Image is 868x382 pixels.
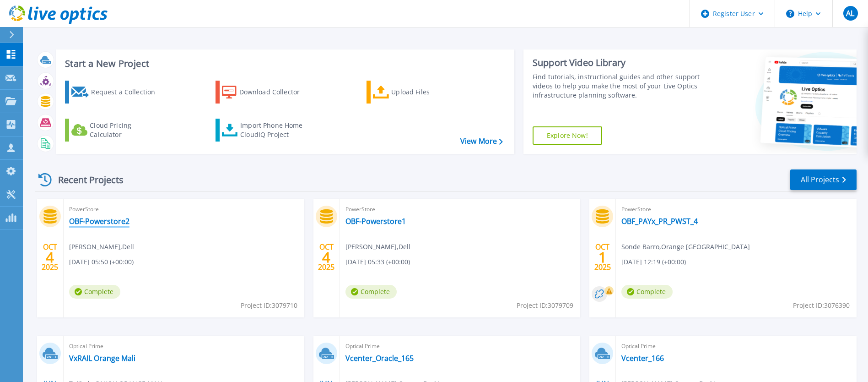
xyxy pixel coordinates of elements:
[216,81,318,104] a: Download Collector
[345,341,575,351] span: Optical Prime
[621,257,686,267] span: [DATE] 12:19 (+00:00)
[69,257,134,267] span: [DATE] 05:50 (+00:00)
[69,242,134,252] span: [PERSON_NAME] , Dell
[35,169,136,191] div: Recent Projects
[65,81,167,104] a: Request a Collection
[533,126,602,145] a: Explore Now!
[69,354,135,363] a: VxRAIL Orange Mali
[345,204,575,214] span: PowerStore
[621,354,664,363] a: Vcenter_166
[90,121,163,139] div: Cloud Pricing Calculator
[41,240,59,274] div: OCT 2025
[65,59,502,69] h3: Start a New Project
[46,253,54,261] span: 4
[241,300,297,311] span: Project ID: 3079710
[533,57,702,69] div: Support Video Library
[345,285,397,299] span: Complete
[598,253,607,261] span: 1
[239,83,313,101] div: Download Collector
[790,169,857,190] a: All Projects
[69,204,299,214] span: PowerStore
[367,81,469,104] a: Upload Files
[533,72,702,100] div: Find tutorials, instructional guides and other support videos to help you make the most of your L...
[69,285,120,299] span: Complete
[621,204,851,214] span: PowerStore
[345,242,410,252] span: [PERSON_NAME] , Dell
[65,119,167,142] a: Cloud Pricing Calculator
[391,83,464,101] div: Upload Files
[91,83,164,101] div: Request a Collection
[621,285,673,299] span: Complete
[621,217,698,226] a: OBF_PAYx_PR_PWST_4
[318,240,335,274] div: OCT 2025
[594,240,611,274] div: OCT 2025
[345,257,410,267] span: [DATE] 05:33 (+00:00)
[69,217,129,226] a: OBF-Powerstore2
[793,300,850,311] span: Project ID: 3076390
[322,253,330,261] span: 4
[517,300,573,311] span: Project ID: 3079709
[621,242,750,252] span: Sonde Barro , Orange [GEOGRAPHIC_DATA]
[846,10,854,17] span: AL
[460,137,503,146] a: View More
[69,341,299,351] span: Optical Prime
[240,121,312,139] div: Import Phone Home CloudIQ Project
[345,354,414,363] a: Vcenter_Oracle_165
[345,217,406,226] a: OBF-Powerstore1
[621,341,851,351] span: Optical Prime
